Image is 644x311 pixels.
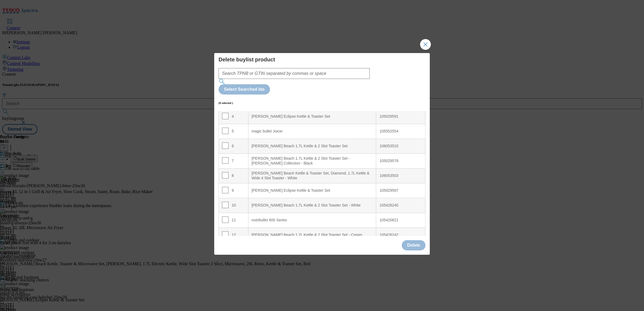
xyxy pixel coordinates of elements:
[222,187,245,195] div: 9
[222,157,245,165] div: 7
[222,128,245,135] div: 5
[222,202,245,209] div: 10
[219,84,270,95] button: Select Searched Ids
[252,218,373,223] div: nutribullet 600 Series
[379,129,422,134] div: 105552554
[252,129,373,134] div: magic bullet Juicer
[252,144,373,149] div: [PERSON_NAME] Beach 1.7L Kettle & 2 Slot Toaster Set
[219,101,233,104] h6: (0 selected )
[379,144,422,149] div: 106053510
[379,114,422,119] div: 105029591
[214,53,430,255] div: Modal
[222,172,245,180] div: 8
[379,218,422,223] div: 105420821
[379,233,422,237] div: 105426242
[222,113,245,121] div: 4
[222,231,245,239] div: 12
[222,142,245,150] div: 6
[252,233,373,237] div: [PERSON_NAME] Beach 1.7L Kettle & 2 Slot Toaster Set - Cream
[402,240,425,250] button: Delete
[252,188,373,193] div: [PERSON_NAME] Eclipse Kettle & Toaster Set
[379,159,422,163] div: 105029578
[420,39,431,50] button: Close Modal
[219,56,425,63] h4: Delete buylist product
[379,188,422,193] div: 105029587
[252,114,373,119] div: [PERSON_NAME] Eclipse Kettle & Toaster Set
[379,203,422,208] div: 105426240
[379,173,422,178] div: 106053503
[219,68,370,79] input: Search TPNB or GTIN separated by commas or space
[252,171,373,180] div: [PERSON_NAME] Beach Kettle & Toaster Set, Diamond, 1.7L Kettle & Wide 4 Slot Toaster - White
[222,216,245,224] div: 11
[252,156,373,166] div: [PERSON_NAME] Beach 1.7L Kettle & 2 Slot Toaster Set - [PERSON_NAME] Collection - Black
[252,203,373,208] div: [PERSON_NAME] Beach 1.7L Kettle & 2 Slot Toaster Set - White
